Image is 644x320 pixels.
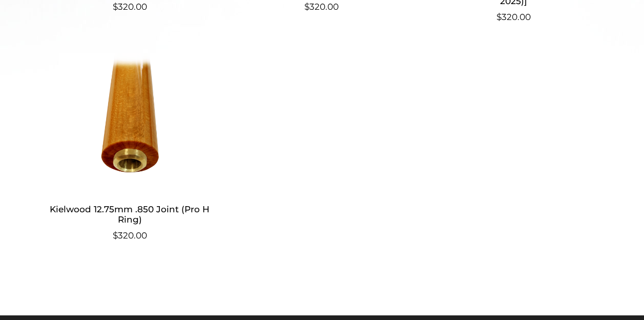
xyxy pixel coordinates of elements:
h2: Kielwood 12.75mm .850 Joint (Pro H Ring) [45,199,215,229]
span: $ [113,2,118,12]
bdi: 320.00 [113,230,147,241]
bdi: 320.00 [113,2,147,12]
bdi: 320.00 [496,12,531,22]
span: $ [304,2,309,12]
span: $ [496,12,502,22]
span: $ [113,230,118,241]
a: Kielwood 12.75mm .850 Joint (Pro H Ring) $320.00 [45,53,215,242]
bdi: 320.00 [304,2,339,12]
img: Kielwood 12.75mm .850 Joint (Pro H Ring) [45,53,215,191]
